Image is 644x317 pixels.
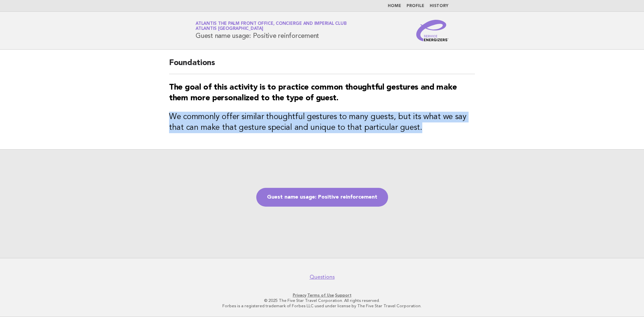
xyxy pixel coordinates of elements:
[117,298,527,303] p: © 2025 The Five Star Travel Corporation. All rights reserved.
[196,21,346,31] a: Atlantis The Palm Front Office, Concierge and Imperial ClubAtlantis [GEOGRAPHIC_DATA]
[117,293,527,298] p: · ·
[388,4,401,8] a: Home
[430,4,448,8] a: History
[310,274,335,280] a: Questions
[169,58,475,74] h2: Foundations
[117,303,527,309] p: Forbes is a registered trademark of Forbes LLC used under license by The Five Star Travel Corpora...
[335,293,352,298] a: Support
[407,4,424,8] a: Profile
[307,293,334,298] a: Terms of Use
[196,22,346,39] h1: Guest name usage: Positive reinforcement
[169,112,475,133] h3: We commonly offer similar thoughtful gestures to many guests, but its what we say that can make t...
[196,27,263,31] span: Atlantis [GEOGRAPHIC_DATA]
[256,188,388,207] a: Guest name usage: Positive reinforcement
[169,84,457,102] strong: The goal of this activity is to practice common thoughtful gestures and make them more personaliz...
[293,293,306,298] a: Privacy
[416,20,448,41] img: Service Energizers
